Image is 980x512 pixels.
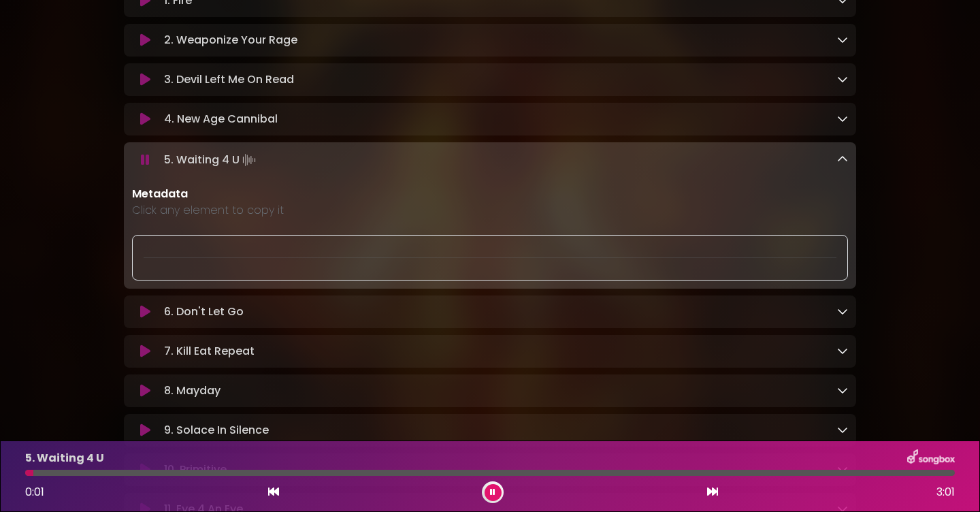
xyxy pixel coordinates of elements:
p: 3. Devil Left Me On Read [164,71,294,88]
p: 5. Waiting 4 U [25,450,104,466]
span: 0:01 [25,484,44,500]
p: 2. Weaponize Your Rage [164,32,297,48]
p: 6. Don't Let Go [164,304,244,320]
p: 5. Waiting 4 U [164,150,259,170]
p: Metadata [132,186,848,202]
p: 7. Kill Eat Repeat [164,343,255,359]
p: 9. Solace In Silence [164,422,269,438]
img: waveform4.gif [240,150,259,170]
span: 3:01 [936,484,955,500]
img: songbox-logo-white.png [907,449,955,467]
p: Click any element to copy it [132,202,848,219]
p: 4. New Age Cannibal [164,111,278,127]
p: 8. Mayday [164,383,220,399]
